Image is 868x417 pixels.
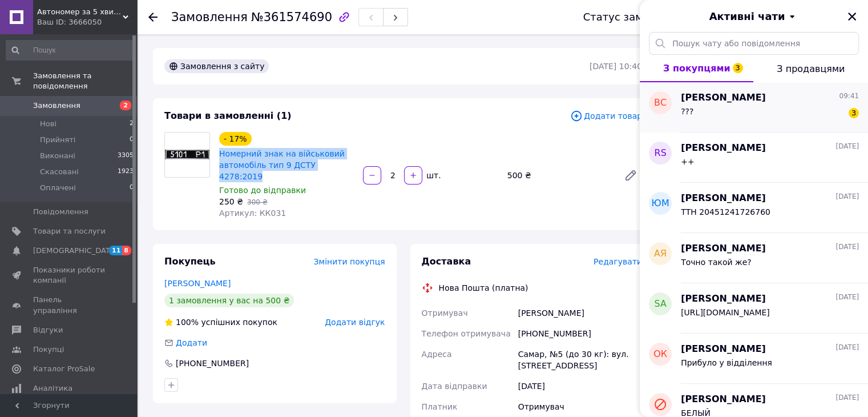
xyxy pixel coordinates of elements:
span: 0 [130,183,134,193]
span: Відгуки [33,325,63,335]
span: ВС [654,97,667,110]
span: 3305 [118,151,134,161]
span: [DATE] [835,343,859,352]
button: RS[PERSON_NAME][DATE]++ [640,133,868,183]
div: [PHONE_NUMBER] [516,323,644,344]
button: З продавцями [753,55,868,82]
span: Прибуло у відділення [681,358,772,367]
div: - 17% [219,132,252,146]
span: 2 [120,101,131,110]
button: ЮМ[PERSON_NAME][DATE]ТТН 20451241726760 [640,183,868,233]
span: АЯ [654,247,667,260]
span: ТТН 20451241726760 [681,207,770,216]
span: Готово до відправки [219,186,306,195]
span: [DATE] [835,393,859,403]
span: Замовлення [33,101,80,111]
span: Платник [422,402,458,411]
div: Отримувач [516,396,644,417]
button: SA[PERSON_NAME][DATE][URL][DOMAIN_NAME] [640,283,868,334]
span: Додати товар [570,110,642,122]
div: Самар, №5 (до 30 кг): вул. [STREET_ADDRESS] [516,344,644,376]
span: ОК [653,348,667,361]
img: Номерний знак на військовий автомобіль тип 9 ДСТУ 4278:2019 [165,150,209,159]
span: 2 [130,119,134,129]
div: шт. [423,170,442,181]
span: Додати [176,338,207,347]
span: №361574690 [251,10,332,24]
span: Повідомлення [33,207,88,217]
a: [PERSON_NAME] [164,279,231,288]
div: [PERSON_NAME] [516,303,644,323]
span: Артикул: КК031 [219,209,286,218]
span: Адреса [422,350,452,359]
button: З покупцями3 [640,55,753,82]
div: 500 ₴ [503,167,615,183]
div: [PHONE_NUMBER] [175,358,250,369]
input: Пошук [6,40,135,61]
span: 3 [849,108,859,118]
span: [DEMOGRAPHIC_DATA] [33,246,118,256]
span: Отримувач [422,308,468,318]
div: Нова Пошта (платна) [436,282,531,294]
span: [PERSON_NAME] [681,142,766,155]
button: ОК[PERSON_NAME][DATE]Прибуло у відділення [640,334,868,384]
span: Точно такой же? [681,258,752,267]
span: Товари та послуги [33,226,106,236]
span: 3 [733,63,743,73]
span: Оплачені [40,183,76,193]
span: [PERSON_NAME] [681,393,766,406]
span: [PERSON_NAME] [681,192,766,205]
div: Замовлення з сайту [164,59,269,73]
span: Автономер за 5 хвилин [37,7,123,17]
button: Активні чати [672,9,836,24]
span: Замовлення [171,10,248,24]
button: Закрити [845,10,859,23]
input: Пошук чату або повідомлення [649,32,859,55]
span: Активні чати [709,9,785,24]
span: Скасовані [40,167,79,177]
span: Нові [40,119,56,129]
span: Панель управління [33,295,106,315]
span: 300 ₴ [247,198,268,206]
span: [DATE] [835,242,859,252]
span: 100% [176,318,199,327]
span: Прийняті [40,135,75,145]
span: 1923 [118,167,134,177]
span: Покупець [164,256,216,267]
span: З продавцями [777,63,845,74]
span: [PERSON_NAME] [681,242,766,255]
span: ++ [681,157,694,166]
span: Замовлення та повідомлення [33,71,137,91]
span: Доставка [422,256,471,267]
span: Товари в замовленні (1) [164,110,292,121]
span: ЮМ [651,197,669,210]
div: [DATE] [516,376,644,396]
span: [DATE] [835,192,859,202]
div: Ваш ID: 3666050 [37,17,137,27]
span: Аналітика [33,383,72,394]
span: Змінити покупця [314,257,385,266]
span: [DATE] [835,292,859,302]
div: Статус замовлення [583,11,688,23]
span: З покупцями [663,63,730,74]
span: Покупці [33,344,64,355]
button: АЯ[PERSON_NAME][DATE]Точно такой же? [640,233,868,283]
span: 09:41 [839,91,859,101]
span: 0 [130,135,134,145]
span: Показники роботи компанії [33,265,106,286]
span: Каталог ProSale [33,364,95,374]
div: Повернутися назад [148,11,158,23]
a: Редагувати [619,164,642,187]
span: 8 [122,246,131,255]
span: [PERSON_NAME] [681,91,766,105]
div: 1 замовлення у вас на 500 ₴ [164,294,294,307]
button: ВС[PERSON_NAME]09:41???3 [640,82,868,133]
span: [PERSON_NAME] [681,292,766,306]
span: ??? [681,107,693,116]
span: [URL][DOMAIN_NAME] [681,308,770,317]
div: успішних покупок [164,316,277,328]
span: Виконані [40,151,75,161]
a: Номерний знак на військовий автомобіль тип 9 ДСТУ 4278:2019 [219,149,345,181]
span: SA [654,298,666,311]
span: Дата відправки [422,382,487,391]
